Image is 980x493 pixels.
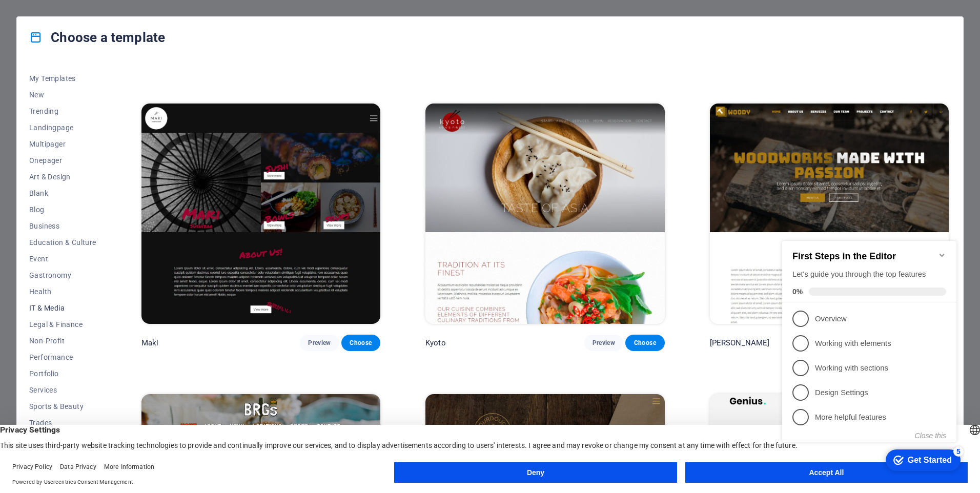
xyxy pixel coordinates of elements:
[29,29,165,46] h4: Choose a template
[141,338,159,348] p: Maki
[29,365,96,382] button: Portfolio
[710,338,770,348] p: [PERSON_NAME]
[29,152,96,169] button: Onepager
[29,156,96,165] span: Onepager
[14,61,31,70] span: 0%
[425,104,664,324] img: Kyoto
[29,173,96,181] span: Art & Design
[29,238,96,246] span: Education & Culture
[29,419,96,427] span: Trades
[29,107,96,115] span: Trending
[29,119,96,136] button: Landingpage
[4,130,178,154] li: Working with sections
[425,338,446,348] p: Kyoto
[160,25,168,33] div: Minimize checklist
[29,402,96,410] span: Sports & Beauty
[29,353,96,361] span: Performance
[29,283,96,300] button: Health
[29,333,96,349] button: Non-Profit
[29,222,96,230] span: Business
[308,339,331,347] span: Preview
[29,218,96,234] button: Business
[29,300,96,316] button: IT & Media
[141,104,380,324] img: Maki
[29,316,96,333] button: Legal & Finance
[29,320,96,328] span: Legal & Finance
[4,105,178,130] li: Working with elements
[37,88,160,98] p: Overview
[37,137,160,148] p: Working with sections
[29,287,96,296] span: Health
[634,339,656,347] span: Choose
[29,251,96,267] button: Event
[29,415,96,431] button: Trades
[29,74,96,83] span: My Templates
[710,104,949,324] img: Woody
[593,339,615,347] span: Preview
[37,112,160,123] p: Working with elements
[29,255,96,263] span: Event
[29,337,96,345] span: Non-Profit
[137,206,168,214] button: Close this
[37,186,160,197] p: More helpful features
[29,87,96,103] button: New
[4,179,178,203] li: More helpful features
[29,349,96,365] button: Performance
[29,91,96,99] span: New
[29,136,96,152] button: Multipager
[175,220,186,231] div: 5
[584,335,623,351] button: Preview
[29,70,96,87] button: My Templates
[300,335,339,351] button: Preview
[29,398,96,415] button: Sports & Beauty
[29,124,96,132] span: Landingpage
[29,382,96,398] button: Services
[29,140,96,148] span: Multipager
[29,206,96,214] span: Blog
[29,185,96,201] button: Blank
[108,223,182,245] div: Get Started 5 items remaining, 0% complete
[29,234,96,251] button: Education & Culture
[29,386,96,394] span: Services
[29,103,96,119] button: Trending
[130,230,174,239] div: Get Started
[29,169,96,185] button: Art & Design
[29,267,96,283] button: Gastronomy
[29,369,96,378] span: Portfolio
[14,43,168,54] div: Let's guide you through the top features
[350,339,372,347] span: Choose
[341,335,380,351] button: Choose
[14,25,168,36] h2: First Steps in the Editor
[29,271,96,279] span: Gastronomy
[4,80,178,105] li: Overview
[4,154,178,179] li: Design Settings
[29,189,96,197] span: Blank
[625,335,664,351] button: Choose
[29,201,96,218] button: Blog
[37,161,160,172] p: Design Settings
[29,304,96,312] span: IT & Media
